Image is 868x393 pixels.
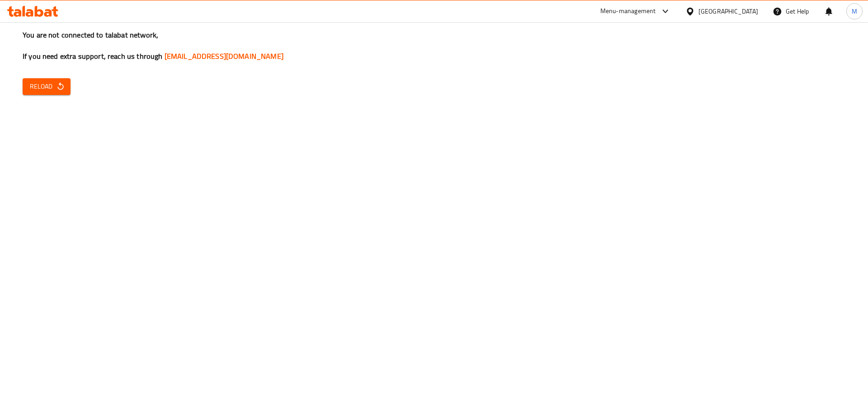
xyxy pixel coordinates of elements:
[698,6,758,16] div: [GEOGRAPHIC_DATA]
[600,6,656,17] div: Menu-management
[23,30,845,62] h3: You are not connected to talabat network, If you need extra support, reach us through
[165,49,283,63] a: [EMAIL_ADDRESS][DOMAIN_NAME]
[23,78,71,95] button: Reload
[30,81,63,92] span: Reload
[852,6,857,16] span: M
